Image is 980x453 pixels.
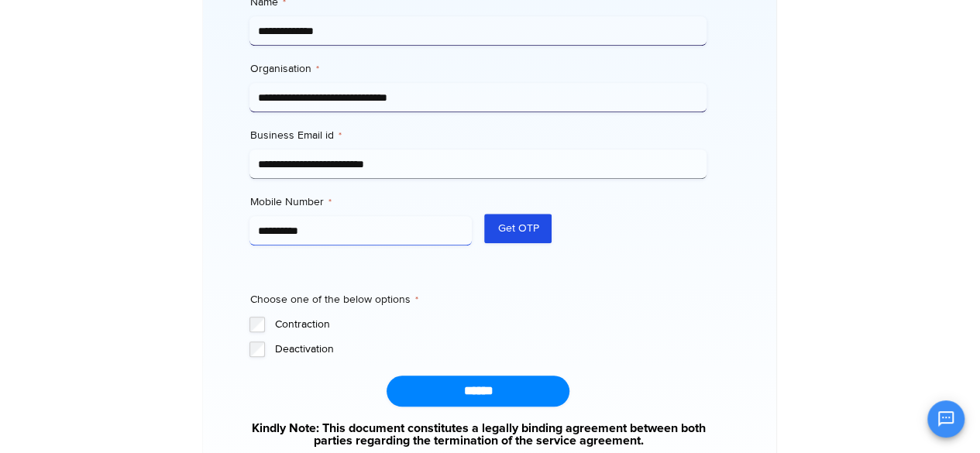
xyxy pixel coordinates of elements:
a: Kindly Note: This document constitutes a legally binding agreement between both parties regarding... [249,422,707,447]
legend: Choose one of the below options [249,292,418,307]
label: Mobile Number [249,194,472,210]
label: Business Email id [249,128,707,143]
label: Contraction [274,317,707,332]
button: Get OTP [484,214,552,243]
label: Organisation [249,61,707,77]
button: Open chat [927,400,965,438]
label: Deactivation [274,341,707,357]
